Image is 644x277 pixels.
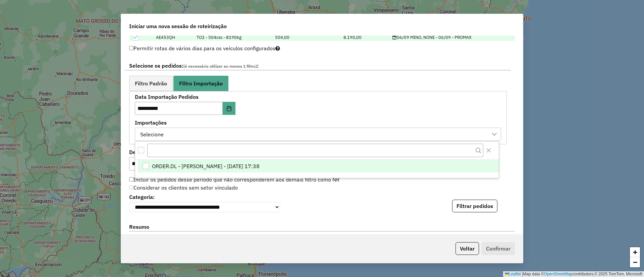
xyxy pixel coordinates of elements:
[392,34,511,41] div: 06/09 MINO, NONE - 06/09 - PROMAX
[392,36,397,40] i: Possui agenda para o dia
[135,119,501,127] label: Importações
[129,185,133,190] input: Considerar os clientes sem setor vinculado
[505,272,521,276] a: Leaflet
[275,46,280,51] i: Selecione pelo menos um veículo
[223,102,235,115] button: Choose Date
[135,81,167,86] span: Filtro Padrão
[135,160,499,172] ul: Option List
[630,257,640,267] a: Zoom out
[129,223,515,232] label: Resumo
[183,64,257,69] span: (é necessário utilizar ao menos 1 filtro)
[129,193,280,201] label: Categoria:
[138,160,499,172] li: ORDER.DL - BARBARA PAULOSSI BERTO - 05/09/2025 17:38
[135,93,287,101] label: Data Importação Pedidos
[271,30,340,45] td: 504,00
[129,46,133,50] input: Permitir rotas de vários dias para os veículos configurados
[340,30,389,45] td: 8.190,00
[630,247,640,257] a: Zoom in
[503,271,644,277] div: Map data © contributors,© 2025 TomTom, Microsoft
[179,81,223,86] span: Filtro Importação
[138,128,166,141] div: Selecione
[633,258,637,266] span: −
[129,148,303,156] label: De:
[129,176,339,184] label: Incluir os pedidos desse período que não corresponderem aos demais filtro como NR
[193,30,271,45] td: TO2 - 504cxs - 8190kg
[125,62,511,71] label: Selecione os pedidos: :
[138,147,144,153] div: All items unselected
[129,42,280,55] label: Permitir rotas de vários dias para os veículos configurados
[129,177,133,182] input: Incluir os pedidos desse período que não corresponderem aos demais filtro como NR
[522,272,523,276] span: |
[633,248,637,256] span: +
[129,184,238,192] label: Considerar os clientes sem setor vinculado
[452,200,497,212] button: Filtrar pedidos
[152,162,260,170] span: ORDER.DL - [PERSON_NAME] - [DATE] 17:38
[129,22,227,30] span: Iniciar uma nova sessão de roteirização
[455,242,479,255] button: Voltar
[544,272,573,276] a: OpenStreetMap
[152,30,193,45] td: AE453QH
[483,145,494,156] button: Close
